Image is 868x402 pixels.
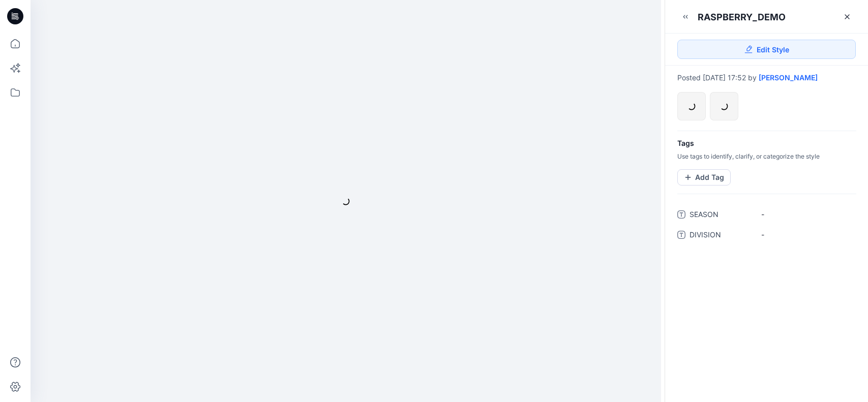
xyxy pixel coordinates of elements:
[757,44,789,55] span: Edit Style
[759,74,818,82] a: [PERSON_NAME]
[677,40,856,59] a: Edit Style
[690,229,751,243] span: DIVISION
[665,139,868,148] h4: Tags
[677,74,856,82] div: Posted [DATE] 17:52 by
[677,169,731,185] button: Add Tag
[690,208,751,223] span: SEASON
[677,9,694,25] button: Minimize
[839,9,855,25] a: Close Style Presentation
[761,209,849,220] span: -
[761,229,849,240] span: -
[698,11,786,23] div: RASPBERRY_DEMO
[665,152,868,161] p: Use tags to identify, clarify, or categorize the style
